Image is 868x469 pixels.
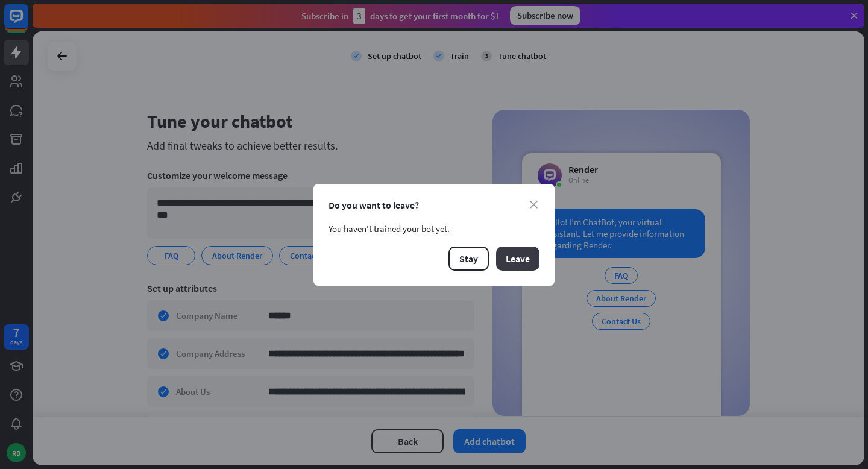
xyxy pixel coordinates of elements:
[530,201,538,209] i: close
[496,247,539,271] button: Leave
[448,247,489,271] button: Stay
[329,223,539,234] div: You haven’t trained your bot yet.
[329,199,539,211] div: Do you want to leave?
[10,5,46,41] button: Open LiveChat chat widget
